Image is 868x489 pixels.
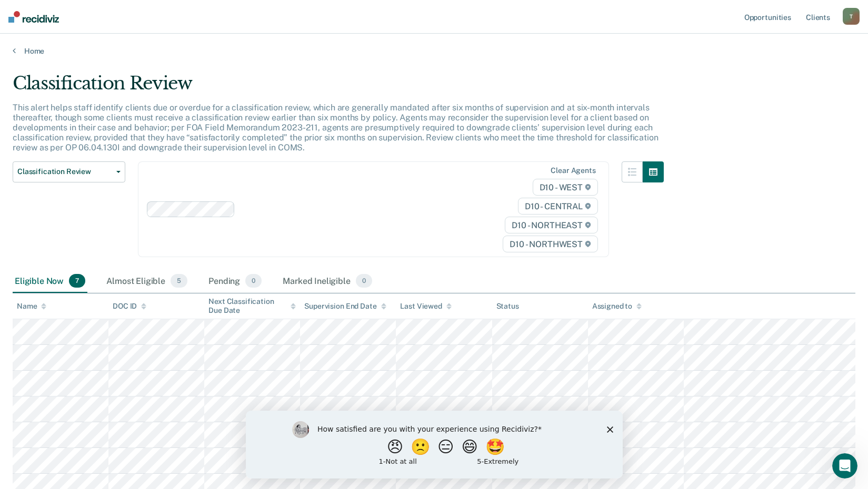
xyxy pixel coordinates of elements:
[505,217,597,233] span: D10 - NORTHEAST
[496,302,519,311] div: Status
[304,302,386,311] div: Supervision End Date
[400,302,451,311] div: Last Viewed
[13,103,658,153] p: This alert helps staff identify clients due or overdue for a classification review, which are gen...
[832,453,857,478] iframe: Intercom live chat
[104,270,189,293] div: Almost Eligible5
[503,236,597,252] span: D10 - NORTHWEST
[113,302,146,311] div: DOC ID
[356,274,372,288] span: 0
[246,411,623,478] iframe: Survey by Kim from Recidiviz
[13,270,87,293] div: Eligible Now7
[245,274,262,288] span: 0
[551,166,595,175] div: Clear agents
[843,8,860,25] button: T
[208,297,296,315] div: Next Classification Due Date
[518,198,598,215] span: D10 - CENTRAL
[206,270,264,293] div: Pending0
[13,46,855,56] a: Home
[592,302,642,311] div: Assigned to
[281,270,374,293] div: Marked Ineligible0
[17,302,46,311] div: Name
[533,179,598,196] span: D10 - WEST
[17,167,112,176] span: Classification Review
[8,11,59,23] img: Recidiviz
[171,274,187,288] span: 5
[13,161,125,182] button: Classification Review
[69,274,85,288] span: 7
[13,73,664,103] div: Classification Review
